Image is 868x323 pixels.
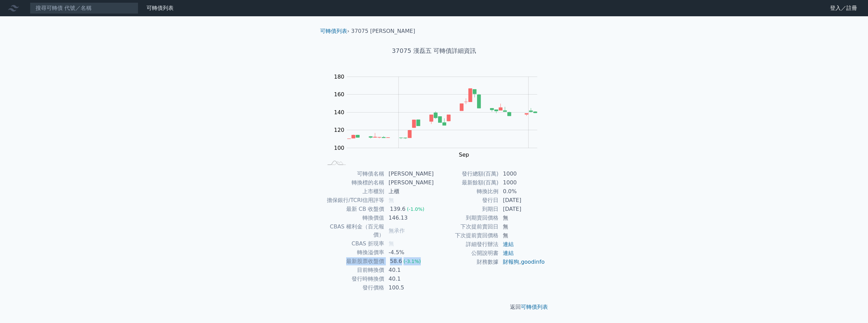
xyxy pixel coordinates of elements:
[434,240,499,249] td: 詳細發行辦法
[334,127,344,133] tspan: 120
[323,275,384,283] td: 發行時轉換價
[384,248,434,257] td: -4.5%
[434,249,499,258] td: 公開說明書
[389,240,394,247] span: 無
[499,231,545,240] td: 無
[323,178,384,187] td: 轉換標的名稱
[499,258,545,266] td: ,
[499,169,545,178] td: 1000
[499,214,545,222] td: 無
[320,27,349,35] li: ›
[499,178,545,187] td: 1000
[334,91,344,98] tspan: 160
[434,222,499,231] td: 下次提前賣回日
[389,227,405,234] span: 無承作
[434,258,499,266] td: 財務數據
[146,5,174,11] a: 可轉債列表
[384,266,434,275] td: 40.1
[499,187,545,196] td: 0.0%
[407,206,425,212] span: (-1.0%)
[503,241,514,247] a: 連結
[499,222,545,231] td: 無
[323,205,384,214] td: 最新 CB 收盤價
[384,283,434,292] td: 100.5
[315,46,553,56] h1: 37075 漢磊五 可轉債詳細資訊
[434,196,499,205] td: 發行日
[384,169,434,178] td: [PERSON_NAME]
[334,109,344,116] tspan: 140
[521,304,548,310] a: 可轉債列表
[434,178,499,187] td: 最新餘額(百萬)
[434,205,499,214] td: 到期日
[825,3,863,14] a: 登入／註冊
[323,187,384,196] td: 上市櫃別
[320,28,347,34] a: 可轉債列表
[323,239,384,248] td: CBAS 折現率
[323,283,384,292] td: 發行價格
[384,187,434,196] td: 上櫃
[389,205,407,213] div: 139.6
[334,74,344,80] tspan: 180
[503,250,514,256] a: 連結
[351,27,415,35] li: 37075 [PERSON_NAME]
[323,196,384,205] td: 擔保銀行/TCRI信用評等
[323,266,384,275] td: 目前轉換價
[323,248,384,257] td: 轉換溢價率
[323,169,384,178] td: 可轉債名稱
[331,74,548,158] g: Chart
[434,214,499,222] td: 到期賣回價格
[389,257,403,265] div: 58.6
[503,259,519,265] a: 財報狗
[459,152,469,158] tspan: Sep
[30,2,138,14] input: 搜尋可轉債 代號／名稱
[315,303,553,311] p: 返回
[434,231,499,240] td: 下次提前賣回價格
[403,259,421,264] span: (-3.1%)
[334,145,344,151] tspan: 100
[434,187,499,196] td: 轉換比例
[323,222,384,239] td: CBAS 權利金（百元報價）
[384,214,434,222] td: 146.13
[499,196,545,205] td: [DATE]
[521,259,545,265] a: goodinfo
[323,214,384,222] td: 轉換價值
[434,169,499,178] td: 發行總額(百萬)
[384,275,434,283] td: 40.1
[384,178,434,187] td: [PERSON_NAME]
[323,257,384,266] td: 最新股票收盤價
[499,205,545,214] td: [DATE]
[389,197,394,203] span: 無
